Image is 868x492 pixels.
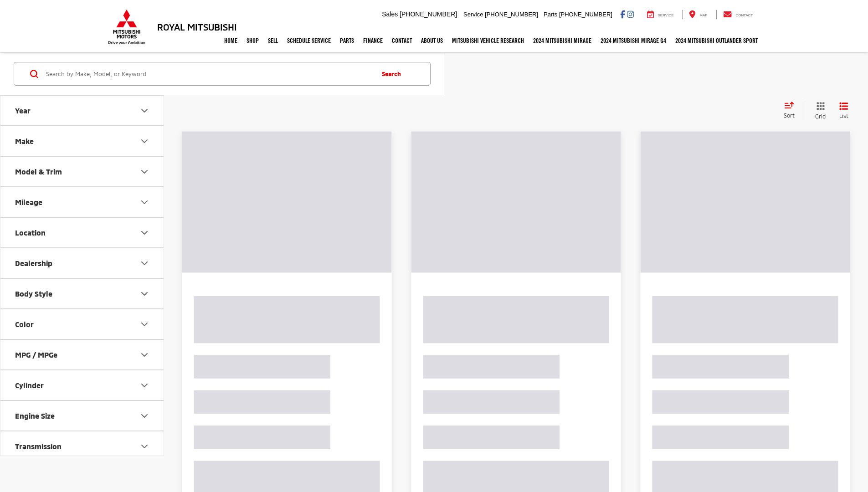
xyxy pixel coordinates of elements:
[0,279,164,308] button: Body StyleBody Style
[544,11,557,18] span: Parts
[45,63,373,85] input: Search by Make, Model, or Keyword
[157,22,237,32] h3: Royal Mitsubishi
[0,187,164,217] button: MileageMileage
[0,218,164,247] button: LocationLocation
[387,29,416,52] a: Contact
[15,381,44,389] div: Cylinder
[139,441,150,452] div: Transmission
[263,29,282,52] a: Sell
[220,29,242,52] a: Home
[335,29,359,52] a: Parts: Opens in a new tab
[640,10,681,19] a: Service
[359,29,387,52] a: Finance
[416,29,447,52] a: About Us
[15,442,62,451] div: Transmission
[15,167,62,176] div: Model & Trim
[15,137,34,145] div: Make
[671,29,762,52] a: 2024 Mitsubishi Outlander SPORT
[382,10,398,18] span: Sales
[139,258,150,269] div: Dealership
[815,113,826,120] span: Grid
[620,10,625,18] a: Facebook: Click to visit our Facebook page
[282,29,335,52] a: Schedule Service: Opens in a new tab
[463,11,483,18] span: Service
[0,96,164,125] button: YearYear
[0,431,164,461] button: TransmissionTransmission
[15,106,31,115] div: Year
[139,410,150,421] div: Engine Size
[400,10,457,18] span: [PHONE_NUMBER]
[0,126,164,156] button: MakeMake
[139,380,150,391] div: Cylinder
[0,340,164,369] button: MPG / MPGeMPG / MPGe
[0,370,164,400] button: CylinderCylinder
[15,228,46,237] div: Location
[0,401,164,430] button: Engine SizeEngine Size
[373,62,415,85] button: Search
[658,13,674,17] span: Service
[832,102,855,120] button: List View
[805,102,832,120] button: Grid View
[596,29,671,52] a: 2024 Mitsubishi Mirage G4
[139,227,150,238] div: Location
[447,29,529,52] a: Mitsubishi Vehicle Research
[139,136,150,147] div: Make
[15,411,55,420] div: Engine Size
[15,198,42,206] div: Mileage
[627,10,634,18] a: Instagram: Click to visit our Instagram page
[559,11,612,18] span: [PHONE_NUMBER]
[529,29,596,52] a: 2024 Mitsubishi Mirage
[139,105,150,116] div: Year
[15,320,34,328] div: Color
[139,166,150,177] div: Model & Trim
[139,288,150,299] div: Body Style
[139,197,150,208] div: Mileage
[735,13,753,17] span: Contact
[485,11,538,18] span: [PHONE_NUMBER]
[139,319,150,330] div: Color
[15,259,52,267] div: Dealership
[106,9,147,45] img: Mitsubishi
[839,112,848,120] span: List
[242,29,263,52] a: Shop
[0,248,164,278] button: DealershipDealership
[784,112,795,118] span: Sort
[15,289,52,298] div: Body Style
[682,10,714,19] a: Map
[0,309,164,339] button: ColorColor
[779,102,805,120] button: Select sort value
[0,157,164,186] button: Model & TrimModel & Trim
[699,13,707,17] span: Map
[716,10,760,19] a: Contact
[15,350,57,359] div: MPG / MPGe
[139,349,150,360] div: MPG / MPGe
